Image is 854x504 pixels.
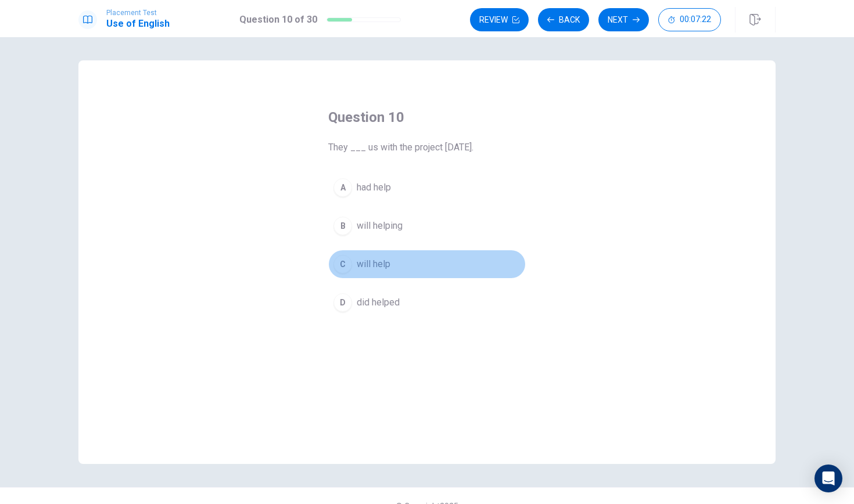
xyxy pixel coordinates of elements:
[328,211,526,240] button: Bwill helping
[328,108,526,127] h4: Question 10
[814,465,842,492] div: Open Intercom Messenger
[598,8,649,31] button: Next
[328,288,526,317] button: Ddid helped
[328,173,526,202] button: Ahad help
[106,9,170,17] span: Placement Test
[538,8,589,31] button: Back
[333,293,352,312] div: D
[357,219,403,233] span: will helping
[333,255,352,273] div: C
[106,17,170,31] h1: Use of English
[239,13,317,27] h1: Question 10 of 30
[680,15,711,24] span: 00:07:22
[333,217,352,235] div: B
[328,250,526,279] button: Cwill help
[333,178,352,197] div: A
[357,257,390,271] span: will help
[470,8,529,31] button: Review
[658,8,721,31] button: 00:07:22
[357,181,391,195] span: had help
[357,296,400,309] span: did helped
[328,141,526,154] span: They ___ us with the project [DATE].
